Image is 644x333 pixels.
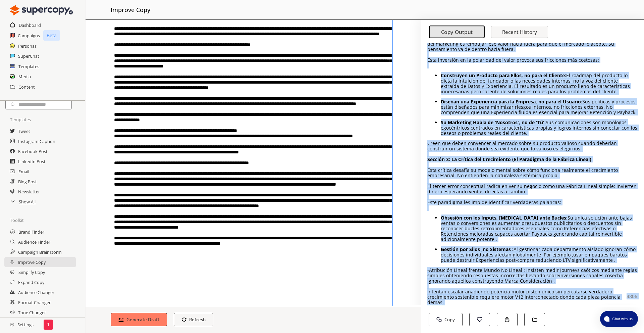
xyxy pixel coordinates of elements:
[19,197,36,207] a: Show All
[609,316,634,322] span: Chat with us
[441,215,568,221] strong: Obsesión con los Inputs, [MEDICAL_DATA] ante Bucles:
[18,307,46,318] a: Tone Changer
[427,289,637,305] p: Intentan escalar añadiendo potencia motor pistón único sin percatarse verdadero crecimiento soste...
[18,267,45,277] a: Simplify Copy
[18,166,29,177] a: Email
[189,317,206,323] b: Refresh
[429,26,485,39] button: Copy Output
[441,120,637,136] li: Sus comunicaciones son monólogos egocéntricos centrados en características propias y logros inter...
[18,126,30,136] a: Tweet
[18,146,48,156] a: Facebook Post
[427,141,637,151] p: Creen que deben convencer al mercado sobre su producto valioso cuando deberían construir un siste...
[47,322,50,327] p: 1
[491,26,548,38] button: Recent History
[441,73,637,94] li: El roadmap del producto lo dicta la intuición del fundador o las necesidades internas, no la voz ...
[10,3,73,17] img: Close
[18,61,39,72] a: Templates
[18,237,50,247] a: Audience Finder
[441,246,514,252] strong: Gestión por Silos ,no Sistemas :
[427,184,637,194] p: El tercer error conceptual radica en ver su negocio como una Fábrica Lineal simple: invierten din...
[18,177,37,187] a: Blog Post
[18,257,46,267] a: Improve Copy
[441,72,566,79] strong: Construyen un Producto para Ellos, no para el Cliente:
[441,247,637,263] li: Al gestionar cada departamento aislado ignoran cómo decisiones individuales afectan globalmente ....
[18,72,31,82] a: Media
[111,3,150,16] h2: improve copy
[441,29,473,36] b: Copy Output
[441,119,546,126] strong: Su Marketing Habla de 'Nosotros', no de 'Tú':
[19,20,41,30] a: Dashboard
[126,317,159,323] b: Generate Draft
[429,313,463,326] button: Copy
[627,294,637,299] p: 4806
[427,31,637,52] p: El segundo error filosófico es operar bajo el Paradigma del Valor Invertido. Creen que el valor s...
[18,136,55,146] a: Instagram Caption
[18,41,37,51] a: Personas
[441,215,637,242] li: Su única solución ante bajas ventas o conversiones es aumentar presupuestos publicitarios o descu...
[427,200,637,205] p: Este paradigma les impide identificar verdaderas palancas:
[441,98,582,105] strong: Diseñan una Experiencia para la Empresa, no para el Usuario:
[18,227,44,237] a: Brand Finder
[427,156,591,162] strong: Sección 3: La Crítica del Crecimiento (El Paradigma de la Fábrica Lineal)
[18,187,40,197] a: Newsletter
[18,156,46,166] a: LinkedIn Post
[18,247,62,257] a: Campaign Brainstorm
[18,287,54,297] a: Audience Changer
[444,317,455,323] b: Copy
[18,82,35,92] a: Content
[427,57,637,63] p: Esta inversión en la polaridad del valor provoca sus fricciones más costosas:
[18,297,51,307] a: Format Changer
[441,99,637,115] li: Sus políticas y procesos están diseñados para minimizar riesgos internos, no fricciones externas....
[427,268,637,284] p: -Atribución Lineal frente Mundo No Lineal : Insisten medir Journeys caóticos mediante reglas simp...
[174,313,214,326] button: Refresh
[502,29,537,35] b: Recent History
[18,31,40,41] a: Campaigns
[10,323,14,327] img: Close
[600,311,638,327] button: atlas-launcher
[18,277,44,287] a: Expand Copy
[111,313,167,326] button: Generate Draft
[427,168,637,178] p: Esta crítica desafía su modelo mental sobre cómo funciona realmente el crecimiento empresarial. N...
[18,51,39,61] a: SuperChat
[43,30,60,41] p: Beta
